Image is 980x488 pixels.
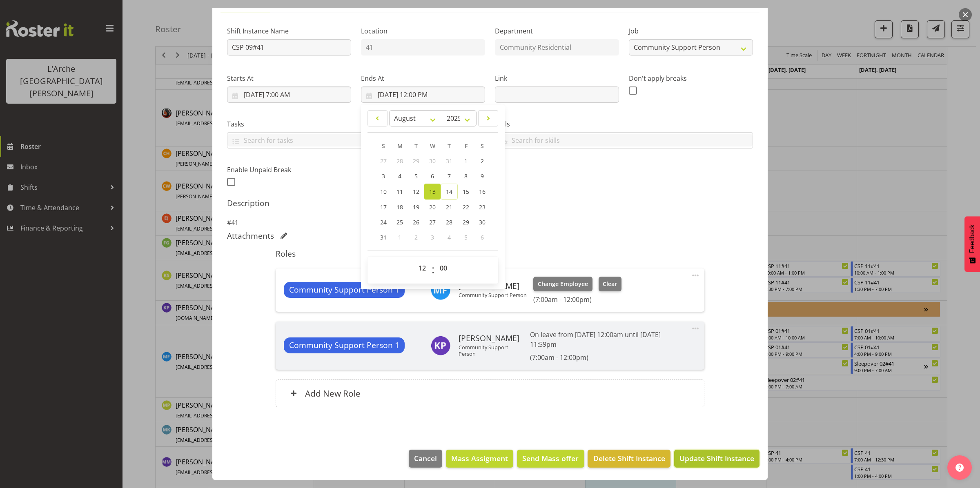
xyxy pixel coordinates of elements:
[431,172,434,180] span: 6
[969,224,976,253] span: Feedback
[429,157,436,165] span: 30
[408,169,424,184] a: 5
[424,200,441,215] a: 20
[396,203,403,211] span: 18
[479,203,486,211] span: 23
[481,157,484,165] span: 2
[414,142,418,150] span: T
[414,453,437,464] span: Cancel
[380,203,387,211] span: 17
[227,134,485,146] input: Search for tasks
[448,233,451,241] span: 4
[593,453,665,464] span: Delete Shift Instance
[441,215,458,230] a: 28
[380,157,387,165] span: 27
[227,218,753,228] p: #41
[227,119,485,129] label: Tasks
[679,453,754,464] span: Update Shift Instance
[448,172,451,180] span: 7
[451,453,508,464] span: Mass Assigment
[431,280,450,300] img: melissa-fry10932.jpg
[408,215,424,230] a: 26
[409,450,442,468] button: Cancel
[408,200,424,215] a: 19
[408,184,424,200] a: 12
[538,279,588,288] span: Change Employee
[431,233,434,241] span: 3
[361,26,485,36] label: Location
[380,218,387,226] span: 24
[413,218,419,226] span: 26
[392,215,408,230] a: 25
[446,218,452,226] span: 28
[459,292,527,298] p: Community Support Person
[429,218,436,226] span: 27
[479,218,486,226] span: 30
[474,200,490,215] a: 23
[464,172,468,180] span: 8
[441,184,458,200] a: 14
[481,172,484,180] span: 9
[375,169,392,184] a: 3
[588,450,670,468] button: Delete Shift Instance
[458,184,474,200] a: 15
[463,203,469,211] span: 22
[413,188,419,195] span: 12
[479,188,486,195] span: 16
[424,169,441,184] a: 6
[305,388,361,399] h6: Add New Role
[361,87,485,103] input: Click to select...
[431,336,450,355] img: krishnaben-patel9613.jpg
[446,188,452,195] span: 14
[603,279,617,288] span: Clear
[474,215,490,230] a: 30
[227,231,274,241] h5: Attachments
[392,184,408,200] a: 11
[397,142,403,150] span: M
[481,142,484,150] span: S
[522,453,579,464] span: Send Mass offer
[414,172,418,180] span: 5
[424,215,441,230] a: 27
[530,353,683,362] h6: (7:00am - 12:00pm)
[227,87,351,103] input: Click to select...
[392,169,408,184] a: 4
[464,157,468,165] span: 1
[629,73,753,83] label: Don't apply breaks
[382,172,385,180] span: 3
[474,184,490,200] a: 16
[414,233,418,241] span: 2
[375,215,392,230] a: 24
[458,215,474,230] a: 29
[464,233,468,241] span: 5
[458,153,474,169] a: 1
[463,188,469,195] span: 15
[380,188,387,195] span: 10
[289,284,399,296] span: Community Support Person 1
[413,203,419,211] span: 19
[629,26,753,36] label: Job
[392,200,408,215] a: 18
[458,169,474,184] a: 8
[396,218,403,226] span: 25
[429,203,436,211] span: 20
[380,233,387,241] span: 31
[474,169,490,184] a: 9
[375,200,392,215] a: 17
[227,73,351,83] label: Starts At
[474,153,490,169] a: 2
[495,73,619,83] label: Link
[424,184,441,200] a: 13
[459,344,523,357] p: Community Support Person
[429,188,436,195] span: 13
[398,172,401,180] span: 4
[413,157,419,165] span: 29
[441,169,458,184] a: 7
[398,233,401,241] span: 1
[674,450,759,468] button: Update Shift Instance
[446,450,513,468] button: Mass Assigment
[396,157,403,165] span: 28
[289,339,399,351] span: Community Support Person 1
[517,450,584,468] button: Send Mass offer
[955,464,964,472] img: help-xxl-2.png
